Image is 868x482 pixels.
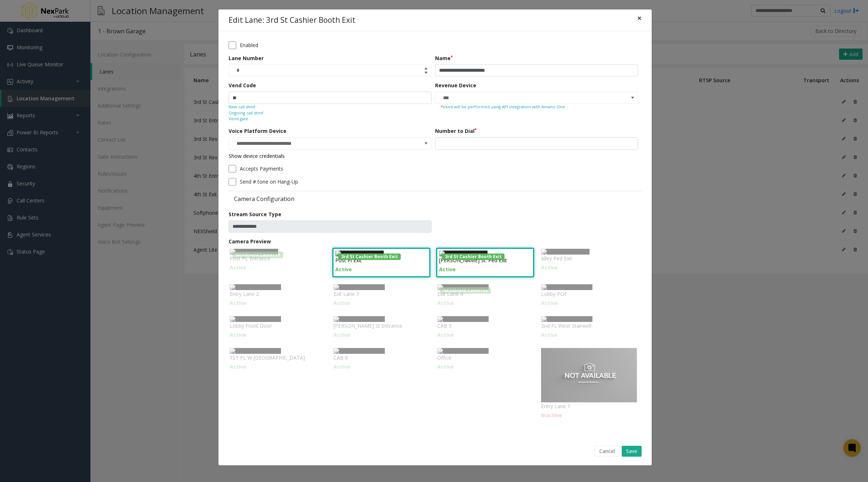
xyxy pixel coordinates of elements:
img: Preview unavailable [541,348,637,402]
p: 2nd FL West Stairwell [541,322,637,330]
label: Accepts Payments [240,165,283,172]
p: Active [333,363,429,370]
a: Show device credentials [229,152,285,159]
button: Save [622,446,642,457]
img: Camera Preview 2 [335,251,384,256]
label: Name [435,54,453,62]
p: CAB 6 [333,354,429,361]
p: CAB 5 [437,322,533,330]
img: Camera Preview 33 [333,284,385,290]
label: Voice Platform Device [229,127,286,135]
span: NEXShield Cameras [440,287,491,294]
p: Active [230,264,325,271]
p: Active [230,363,325,370]
p: 1ST FL W [GEOGRAPHIC_DATA] [230,354,325,361]
img: Camera Preview 39 [541,316,592,322]
p: Active [437,331,533,339]
span: × [637,13,642,23]
label: Camera Preview [229,238,271,245]
p: Active [230,299,325,307]
p: Post Pl Exit [335,256,427,264]
p: Office [437,354,533,361]
label: Send # tone on Hang-Up [240,178,298,185]
img: Camera Preview 1 [230,249,278,255]
p: Active [439,265,531,273]
p: Active [230,331,325,339]
span: Increase value [421,65,431,71]
label: Camera Configuration [229,195,433,203]
p: Active [437,299,533,307]
p: [PERSON_NAME] St. Ped Exit [439,256,531,264]
img: Camera Preview 41 [333,348,385,354]
img: Camera Preview 36 [230,316,281,322]
small: New call dtmf [229,104,255,110]
label: Revenue Device [435,81,476,89]
span: NEXShield Cameras [233,252,283,258]
img: Camera Preview 34 [437,284,489,290]
span: 3rd St Cashier Booth Exit [442,253,505,260]
img: Camera Preview 3 [439,251,488,256]
img: Camera Preview 42 [437,348,489,354]
p: Exit Lane 3 [333,290,429,298]
span: Decrease value [421,71,431,76]
p: Entry Lane 2 [230,290,325,298]
p: Active [333,299,429,307]
small: Vend gate [229,116,248,122]
img: Camera Preview 38 [437,316,489,322]
p: Active [541,299,637,307]
h4: Edit Lane: 3rd St Cashier Booth Exit [229,14,356,26]
small: Ongoing call dtmf [229,110,263,116]
p: Entry Lane 1 [541,402,637,410]
p: Alley Ped Exit [541,255,637,262]
img: Camera Preview 40 [230,348,281,354]
p: Lobby Front Door [230,322,325,330]
p: Active [541,331,637,339]
label: Vend Code [229,81,256,89]
button: Close [632,9,647,27]
label: Number to Dial [435,127,477,135]
label: Enabled [240,41,258,49]
img: Camera Preview 32 [230,284,281,290]
img: Camera Preview 35 [541,284,592,290]
p: Active [541,264,637,271]
label: Stream Source Type [229,210,281,218]
span: 3rd St Cashier Booth Exit [338,253,401,260]
p: Lobby POF [541,290,637,298]
small: Vend will be performed using API integration with Amano One [441,104,633,110]
p: Active [335,265,427,273]
p: Active [437,363,533,370]
p: Inactive [541,411,637,419]
button: Cancel [595,446,620,457]
p: Exit Lane 4 [437,290,533,298]
img: Camera Preview 37 [333,316,385,322]
img: Camera Preview 4 [541,249,590,255]
p: Active [333,331,429,339]
p: [PERSON_NAME] St Entrance [333,322,429,330]
label: Lane Number [229,54,264,62]
p: Post PL Entrance [230,255,325,262]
